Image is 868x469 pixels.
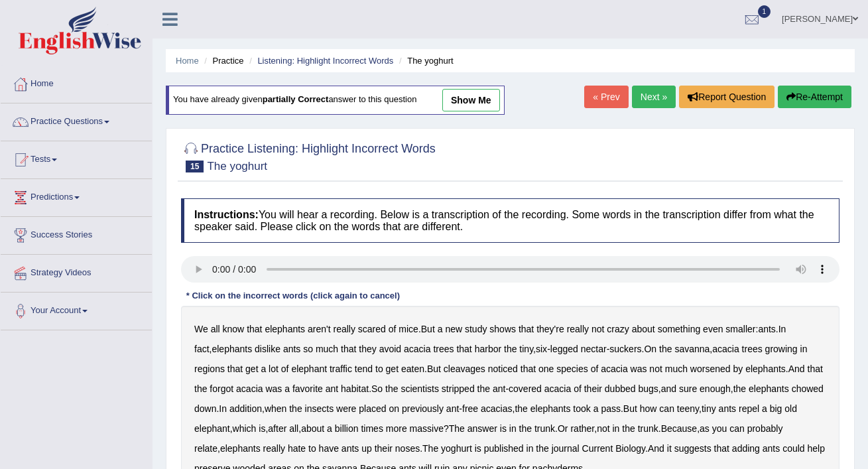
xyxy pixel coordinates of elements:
[714,443,729,454] b: that
[207,160,267,172] small: The yoghurt
[631,364,647,374] b: was
[194,443,217,454] b: relate
[567,324,589,334] b: really
[444,364,485,374] b: cleavages
[765,344,798,354] b: growing
[733,383,746,394] b: the
[725,324,755,334] b: smaller
[358,324,386,334] b: scared
[778,324,786,334] b: In
[601,364,627,374] b: acacia
[649,364,662,374] b: not
[632,324,655,334] b: about
[303,344,313,354] b: so
[401,364,424,374] b: eaten
[194,403,216,414] b: down
[597,423,609,434] b: not
[591,364,599,374] b: of
[770,403,782,414] b: big
[784,403,797,414] b: old
[255,344,280,354] b: dislike
[659,344,672,354] b: the
[427,364,441,374] b: But
[544,383,571,394] b: acacia
[268,423,286,434] b: after
[247,324,262,334] b: that
[481,403,512,414] b: acacias
[778,86,851,108] button: Re-Attempt
[581,344,607,354] b: nectar
[601,403,621,414] b: pass
[552,443,580,454] b: journal
[521,364,536,374] b: that
[702,403,716,414] b: tiny
[462,403,478,414] b: free
[386,364,399,374] b: get
[782,443,804,454] b: could
[674,344,710,354] b: savanna
[582,443,613,454] b: Current
[515,403,527,414] b: the
[292,383,323,394] b: favorite
[747,423,783,434] b: probably
[719,403,736,414] b: ants
[536,344,547,354] b: six
[401,383,439,394] b: scientists
[259,423,265,434] b: is
[438,324,443,334] b: a
[456,344,471,354] b: that
[800,344,808,354] b: in
[375,443,393,454] b: their
[233,423,257,434] b: which
[265,383,282,394] b: was
[758,324,775,334] b: ants
[792,383,824,394] b: chowed
[475,443,481,454] b: is
[609,344,641,354] b: suckers
[607,324,629,334] b: crazy
[446,403,459,414] b: ant
[1,179,152,212] a: Predictions
[679,86,775,108] button: Report Question
[385,383,398,394] b: the
[181,198,839,243] h4: You will hear a recording. Below is a transcription of the recording. Some words in the transcrip...
[536,443,548,454] b: the
[223,324,245,334] b: know
[229,403,262,414] b: addition
[341,344,356,354] b: that
[442,89,500,111] a: show me
[301,423,324,434] b: about
[219,403,227,414] b: In
[194,383,207,394] b: the
[399,324,418,334] b: mice
[573,403,590,414] b: took
[732,443,760,454] b: adding
[1,66,152,99] a: Home
[665,364,688,374] b: much
[484,443,524,454] b: published
[263,443,285,454] b: really
[584,383,602,394] b: their
[283,344,300,354] b: ants
[500,423,507,434] b: is
[739,403,759,414] b: repel
[758,5,771,18] span: 1
[1,103,152,137] a: Practice Questions
[690,364,731,374] b: worsened
[389,403,399,414] b: on
[210,383,233,394] b: forgot
[558,423,568,434] b: Or
[623,403,637,414] b: But
[194,423,230,434] b: elephant
[679,383,697,394] b: sure
[291,364,327,374] b: elephant
[622,423,635,434] b: the
[316,344,338,354] b: much
[335,423,359,434] b: billion
[194,344,210,354] b: fact
[488,364,518,374] b: noticed
[661,423,697,434] b: Because
[700,383,731,394] b: enough
[712,423,727,434] b: you
[445,324,462,334] b: new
